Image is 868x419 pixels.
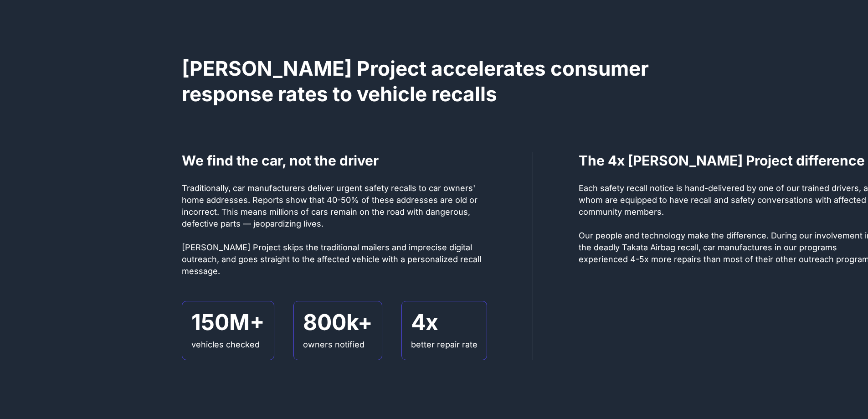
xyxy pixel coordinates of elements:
p: better repair rate [411,339,478,351]
p: 4x [411,310,478,334]
h3: We find the car, not the driver [182,152,487,169]
p: owners notified [303,339,373,351]
p: vehicles checked [191,339,265,351]
p: Traditionally, car manufacturers deliver urgent safety recalls to car owners' home addresses. Rep... [182,182,487,277]
p: 800k+ [303,310,373,334]
h2: [PERSON_NAME] Project accelerates consumer response rates to vehicle recalls [182,56,687,107]
p: 150M+ [191,310,265,334]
